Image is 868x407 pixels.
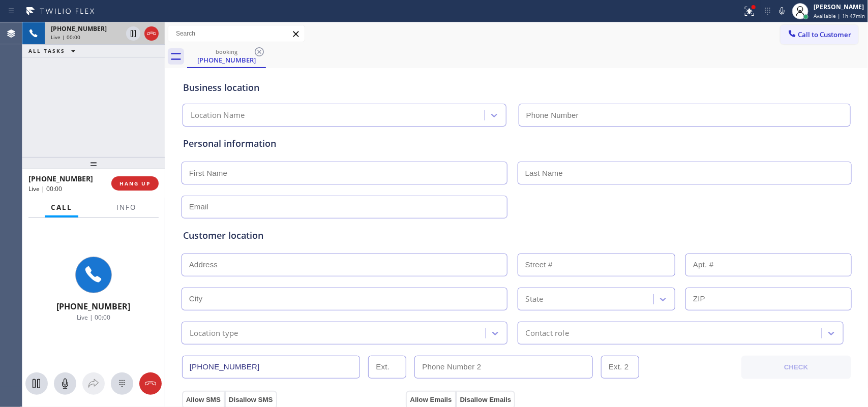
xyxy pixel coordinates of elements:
[741,356,851,379] button: CHECK
[77,313,110,322] span: Live | 00:00
[28,47,65,54] span: ALL TASKS
[110,198,142,217] button: Info
[182,254,507,276] input: Address
[182,288,507,310] input: City
[526,293,544,305] div: State
[183,81,850,95] div: Business location
[685,254,852,276] input: Apt. #
[111,372,133,395] button: Open dialpad
[28,184,62,193] span: Live | 00:00
[190,327,238,339] div: Location type
[518,254,676,276] input: Street #
[685,288,852,310] input: ZIP
[191,110,245,121] div: Location Name
[126,26,140,41] button: Hold Customer
[188,55,265,65] div: [PHONE_NUMBER]
[188,48,265,55] div: booking
[139,372,162,395] button: Hang up
[775,4,789,18] button: Mute
[182,196,507,218] input: Email
[116,203,136,212] span: Info
[188,45,265,67] div: (323) 447-9494
[781,25,858,44] button: Call to Customer
[168,25,305,42] input: Search
[183,229,850,242] div: Customer location
[183,137,850,150] div: Personal information
[814,12,865,19] span: Available | 1h 47min
[182,356,361,379] input: Phone Number
[82,372,105,395] button: Open directory
[54,372,76,395] button: Mute
[798,30,852,39] span: Call to Customer
[519,104,851,127] input: Phone Number
[51,24,107,33] span: [PHONE_NUMBER]
[51,203,72,212] span: Call
[601,356,639,379] input: Ext. 2
[144,26,159,41] button: Hang up
[57,301,131,312] span: [PHONE_NUMBER]
[526,327,569,339] div: Contact role
[22,45,85,57] button: ALL TASKS
[119,180,151,187] span: HANG UP
[45,198,78,217] button: Call
[814,3,865,11] div: [PERSON_NAME]
[111,176,159,191] button: HANG UP
[414,356,593,379] input: Phone Number 2
[368,356,406,379] input: Ext.
[518,162,852,184] input: Last Name
[182,162,507,184] input: First Name
[51,34,80,41] span: Live | 00:00
[25,372,48,395] button: Hold Customer
[28,174,93,183] span: [PHONE_NUMBER]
